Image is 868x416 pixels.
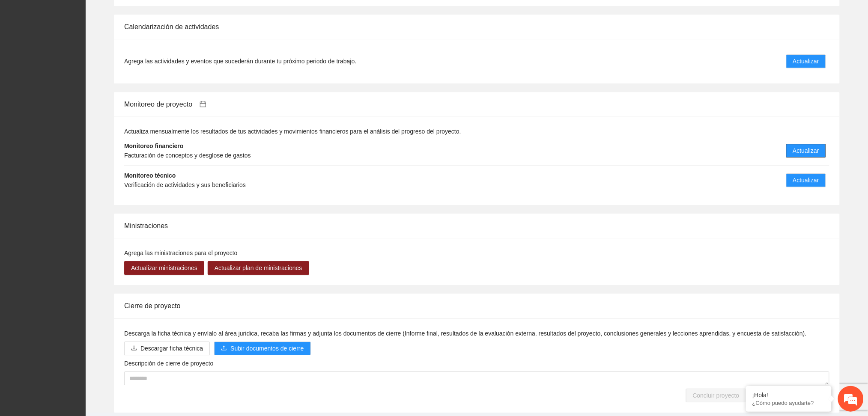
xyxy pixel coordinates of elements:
span: Agrega las actividades y eventos que sucederán durante tu próximo periodo de trabajo. [124,56,356,66]
button: Actualizar ministraciones [124,261,204,275]
button: uploadSubir documentos de cierre [214,342,310,355]
div: Ministraciones [124,214,829,238]
span: calendar [200,101,206,107]
div: Cierre de proyecto [124,294,829,318]
a: downloadDescargar ficha técnica [124,345,210,352]
label: Descripción de cierre de proyecto [124,359,214,368]
span: Actualizar [793,56,819,66]
strong: Monitoreo financiero [124,143,183,149]
span: Actualizar [793,175,819,185]
span: Descargar ficha técnica [140,344,203,353]
div: Chatee con nosotros ahora [45,44,144,55]
div: Calendarización de actividades [124,15,829,39]
strong: Monitoreo técnico [124,172,176,179]
span: Agrega las ministraciones para el proyecto [124,250,238,256]
a: calendar [192,101,206,108]
span: download [131,345,137,352]
span: Facturación de conceptos y desglose de gastos [124,152,251,159]
button: downloadDescargar ficha técnica [124,342,210,355]
span: Descarga la ficha técnica y envíalo al área juridica, recaba las firmas y adjunta los documentos ... [124,330,807,337]
span: Verificación de actividades y sus beneficiarios [124,181,246,188]
span: Actualizar ministraciones [131,263,197,273]
button: Actualizar [786,144,826,157]
span: Estamos en línea. [50,114,118,201]
div: ¡Hola! [752,392,825,398]
span: Actualiza mensualmente los resultados de tus actividades y movimientos financieros para el anális... [124,128,461,135]
button: Concluir proyecto [686,389,746,402]
span: Actualizar [793,146,819,155]
button: Actualizar [786,54,826,68]
div: Monitoreo de proyecto [124,92,829,116]
div: Minimizar ventana de chat en vivo [140,4,161,25]
span: uploadSubir documentos de cierre [214,345,310,352]
a: Actualizar ministraciones [124,264,204,271]
button: Actualizar [786,173,826,187]
a: Actualizar plan de ministraciones [208,264,309,271]
span: Actualizar plan de ministraciones [215,263,302,273]
textarea: Descripción de cierre de proyecto [124,371,829,385]
p: ¿Cómo puedo ayudarte? [752,400,825,406]
textarea: Escriba su mensaje y pulse “Intro” [4,234,163,264]
button: Actualizar plan de ministraciones [208,261,309,275]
